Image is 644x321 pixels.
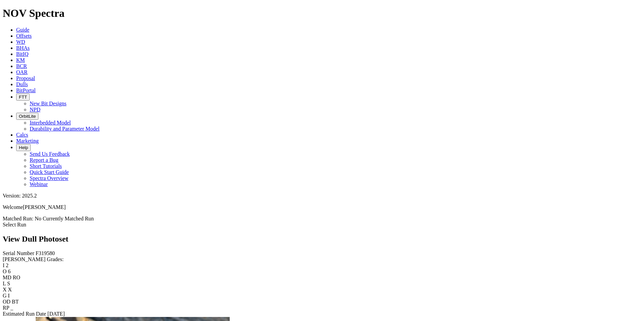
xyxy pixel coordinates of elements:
[10,305,13,311] span: _
[3,222,26,227] a: Select Run
[19,95,27,100] span: FTT
[3,269,7,274] label: O
[16,144,31,151] button: Help
[12,299,19,305] span: BT
[16,39,25,45] a: WD
[16,94,30,101] button: FTT
[7,281,10,286] span: S
[16,27,29,33] a: Guide
[19,145,28,150] span: Help
[16,45,30,51] a: BHAs
[30,107,40,112] a: NPD
[3,250,34,256] label: Serial Number
[13,275,20,280] span: RO
[30,101,66,106] a: New Bit Designs
[3,299,10,305] label: OD
[16,63,27,69] a: BCR
[3,7,641,20] h1: NOV Spectra
[3,262,4,268] label: I
[3,204,641,210] p: Welcome
[3,293,7,298] label: G
[30,169,69,175] a: Quick Start Guide
[30,126,100,132] a: Durability and Parameter Model
[8,287,12,292] span: X
[30,175,68,181] a: Spectra Overview
[30,163,62,169] a: Short Tutorials
[16,81,28,87] a: Dulls
[19,114,36,119] span: OrbitLite
[8,269,11,274] span: 6
[16,51,28,57] a: BitIQ
[30,151,70,157] a: Send Us Feedback
[30,120,71,126] a: Interbedded Model
[16,69,28,75] a: OAR
[16,33,32,39] a: Offsets
[16,57,25,63] a: KM
[3,305,9,311] label: RP
[3,256,641,262] div: [PERSON_NAME] Grades:
[3,281,6,286] label: L
[16,87,36,93] a: BitPortal
[30,157,58,163] a: Report a Bug
[30,181,48,187] a: Webinar
[23,204,66,210] span: [PERSON_NAME]
[3,275,11,280] label: MD
[3,235,641,244] h2: View Dull Photoset
[16,75,35,81] a: Proposal
[16,113,38,120] button: OrbitLite
[8,293,10,298] span: I
[3,287,7,292] label: X
[3,193,641,199] div: Version: 2025.2
[35,216,94,221] span: No Currently Matched Run
[16,138,39,144] a: Marketing
[16,132,28,138] a: Calcs
[36,250,55,256] span: F319580
[47,311,65,317] span: [DATE]
[3,216,33,221] span: Matched Run:
[3,311,46,317] label: Estimated Run Date
[6,262,8,268] span: 2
